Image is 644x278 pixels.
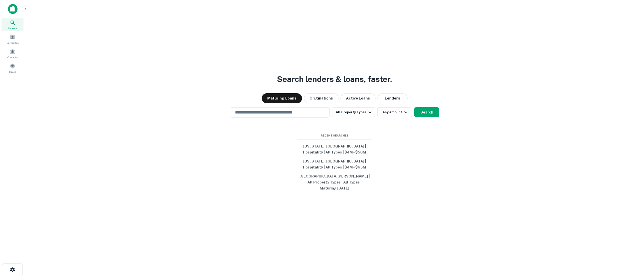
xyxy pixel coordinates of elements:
button: Maturing Loans [262,93,302,103]
span: Saved [9,70,16,74]
span: Search [8,26,17,30]
button: Any Amount [377,107,412,117]
button: [US_STATE], [GEOGRAPHIC_DATA] | Hospitality | All Types | $4M - $65M [297,157,372,172]
a: Search [1,18,23,31]
button: Originations [304,93,338,103]
h3: Search lenders & loans, faster. [277,73,392,85]
span: Borrowers [6,41,18,45]
img: capitalize-icon.png [8,4,17,14]
button: Lenders [377,93,407,103]
button: Active Loans [340,93,375,103]
button: All Property Types [332,107,375,117]
a: Contacts [1,47,23,60]
span: Recent Searches [297,133,372,138]
a: Borrowers [1,32,23,46]
iframe: Chat Widget [619,222,644,246]
button: [GEOGRAPHIC_DATA][PERSON_NAME] | All Property Types | All Types | Maturing [DATE] [297,172,372,193]
button: [US_STATE], [GEOGRAPHIC_DATA] | Hospitality | All Types | $4M - $50M [297,142,372,157]
button: Search [414,107,439,117]
a: Saved [1,61,23,75]
span: Contacts [7,55,17,59]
